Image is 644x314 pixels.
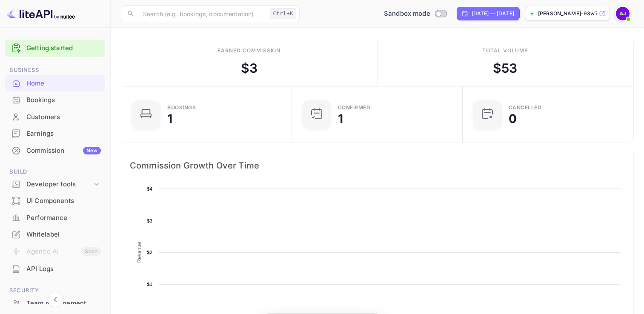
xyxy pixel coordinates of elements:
span: Commission Growth Over Time [130,159,625,172]
div: UI Components [5,193,105,209]
div: Total volume [482,47,528,54]
div: Confirmed [338,105,371,110]
div: New [83,147,101,154]
a: Home [5,75,105,91]
div: 1 [167,113,172,125]
span: Business [5,66,105,75]
span: Security [5,286,105,295]
a: Getting started [26,43,101,53]
button: Collapse navigation [48,292,63,307]
text: $4 [147,186,152,191]
a: API Logs [5,261,105,277]
div: 1 [338,113,343,125]
div: Whitelabel [26,230,101,240]
a: Customers [5,109,105,125]
div: Earnings [26,129,101,139]
div: Performance [26,213,101,223]
span: Sandbox mode [384,9,430,19]
div: Customers [5,109,105,126]
div: API Logs [5,261,105,277]
div: Developer tools [5,177,105,192]
div: Developer tools [26,180,92,189]
div: Getting started [5,40,105,57]
div: CANCELLED [509,105,542,110]
div: Earnings [5,126,105,142]
div: $ 53 [493,59,517,78]
img: LiteAPI logo [7,7,75,20]
text: $3 [147,218,152,223]
div: Team management [26,299,101,308]
a: Performance [5,210,105,226]
div: [DATE] — [DATE] [472,10,514,17]
a: Earnings [5,126,105,141]
text: Revenue [136,242,142,263]
div: Customers [26,112,101,122]
p: [PERSON_NAME]-93w7f.nuitee... [538,10,597,17]
div: Performance [5,210,105,226]
div: Commission [26,146,101,156]
div: Switch to Production mode [381,9,450,19]
div: Home [5,75,105,92]
text: $1 [147,282,152,287]
div: 0 [509,113,517,125]
div: Bookings [167,105,196,110]
a: UI Components [5,193,105,208]
div: Bookings [5,92,105,108]
div: Earned commission [218,47,280,54]
div: $ 3 [241,59,258,78]
a: CommissionNew [5,143,105,158]
a: Team management [5,295,105,311]
input: Search (e.g. bookings, documentation) [138,5,266,22]
div: API Logs [26,264,101,274]
text: $2 [147,250,152,255]
div: Whitelabel [5,226,105,243]
div: Bookings [26,95,101,105]
span: Build [5,167,105,177]
div: UI Components [26,196,101,206]
img: Asim Jana [616,7,630,20]
div: CommissionNew [5,143,105,159]
a: Whitelabel [5,226,105,242]
div: Ctrl+K [270,8,296,19]
a: Bookings [5,92,105,108]
div: Home [26,79,101,88]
